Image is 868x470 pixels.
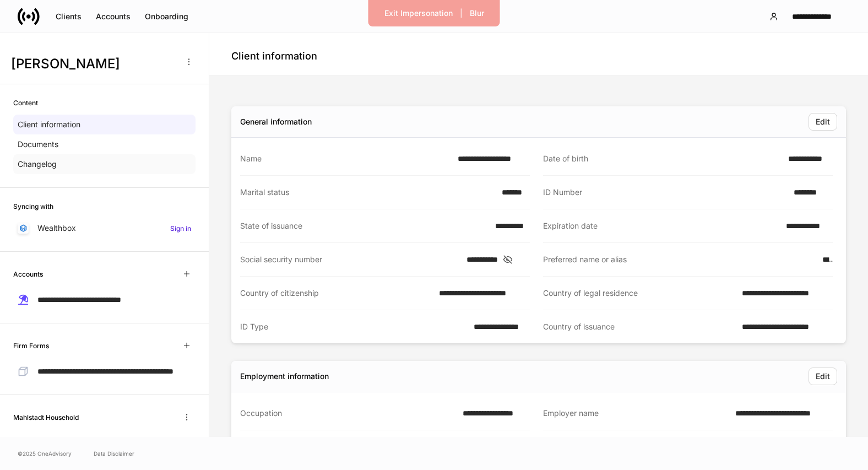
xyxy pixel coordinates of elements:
[240,220,489,231] div: State of issuance
[240,254,460,265] div: Social security number
[816,371,830,382] div: Edit
[13,134,196,154] a: Documents
[13,218,196,238] a: WealthboxSign in
[543,288,735,299] div: Country of legal residence
[543,187,787,198] div: ID Number
[89,8,138,25] button: Accounts
[470,8,484,19] div: Blur
[18,139,58,150] p: Documents
[240,187,495,198] div: Marital status
[13,341,49,351] h6: Firm Forms
[377,4,460,22] button: Exit Impersonation
[138,8,196,25] button: Onboarding
[13,154,196,174] a: Changelog
[543,321,735,332] div: Country of issuance
[13,412,79,423] h6: Mahlstadt Household
[240,371,329,382] div: Employment information
[543,220,779,231] div: Expiration date
[56,11,82,22] div: Clients
[240,116,312,127] div: General information
[809,368,837,385] button: Edit
[240,153,451,164] div: Name
[240,408,456,419] div: Occupation
[13,115,196,134] a: Client information
[543,408,729,419] div: Employer name
[94,449,134,458] a: Data Disclaimer
[13,98,38,108] h6: Content
[816,116,830,127] div: Edit
[170,223,191,234] h6: Sign in
[11,55,176,73] h3: [PERSON_NAME]
[145,11,188,22] div: Onboarding
[543,254,816,265] div: Preferred name or alias
[231,50,317,63] h4: Client information
[48,8,89,25] button: Clients
[37,223,76,234] p: Wealthbox
[543,153,782,164] div: Date of birth
[13,269,43,279] h6: Accounts
[18,449,72,458] span: © 2025 OneAdvisory
[384,8,453,19] div: Exit Impersonation
[96,11,131,22] div: Accounts
[13,201,53,212] h6: Syncing with
[18,119,80,130] p: Client information
[240,288,432,299] div: Country of citizenship
[18,159,57,170] p: Changelog
[809,113,837,131] button: Edit
[463,4,491,22] button: Blur
[240,321,467,332] div: ID Type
